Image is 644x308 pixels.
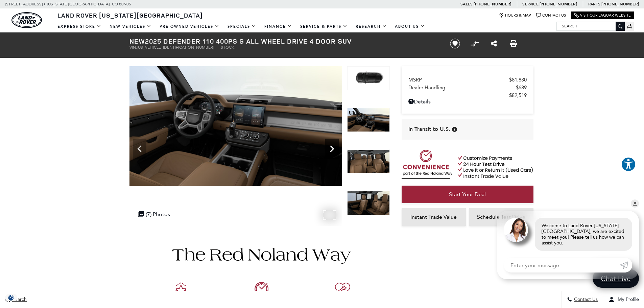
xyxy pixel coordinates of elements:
[402,208,466,226] a: Instant Trade Value
[133,139,146,159] div: Previous
[5,2,131,6] a: [STREET_ADDRESS] • [US_STATE][GEOGRAPHIC_DATA], CO 80905
[499,13,531,18] a: Hours & Map
[460,2,473,6] span: Sales
[347,149,390,174] img: New 2025 Carpathian Grey LAND ROVER 400PS S image 6
[402,186,533,203] a: Start Your Deal
[408,98,527,105] a: Details
[53,21,429,32] nav: Main Navigation
[410,214,457,220] span: Instant Trade Value
[296,21,352,32] a: Service & Parts
[3,294,19,301] section: Click to Open Cookie Consent Modal
[11,12,42,28] a: land-rover
[352,21,391,32] a: Research
[540,1,577,7] a: [PHONE_NUMBER]
[408,92,527,98] a: $82,519
[135,208,173,221] div: (7) Photos
[469,208,533,226] a: Schedule Test Drive
[347,191,390,215] img: New 2025 Carpathian Grey LAND ROVER 400PS S image 7
[621,157,636,172] button: Explore your accessibility options
[129,37,145,46] strong: New
[57,11,203,19] span: Land Rover [US_STATE][GEOGRAPHIC_DATA]
[557,22,624,30] input: Search
[510,40,517,48] a: Print this New 2025 Defender 110 400PS S All Wheel Drive 4 Door SUV
[452,127,457,132] div: Vehicle has shipped from factory of origin. Estimated time of delivery to Retailer is on average ...
[3,294,19,301] img: Opt-Out Icon
[504,218,528,242] img: Agent profile photo
[621,157,636,173] aside: Accessibility Help Desk
[53,11,207,19] a: Land Rover [US_STATE][GEOGRAPHIC_DATA]
[156,21,223,32] a: Pre-Owned Vehicles
[504,258,620,273] input: Enter your message
[588,2,600,6] span: Parts
[448,38,462,49] button: Save vehicle
[408,85,516,91] span: Dealer Handling
[137,45,214,50] span: [US_VEHICLE_IDENTIFICATION_NUMBER]
[129,45,137,50] span: VIN:
[620,258,632,273] a: Submit
[572,297,598,303] span: Contact Us
[105,21,156,32] a: New Vehicles
[129,38,439,45] h1: 2025 Defender 110 400PS S All Wheel Drive 4 Door SUV
[474,1,511,7] a: [PHONE_NUMBER]
[470,39,480,49] button: Compare Vehicle
[615,297,639,303] span: My Profile
[11,12,42,28] img: Land Rover
[391,21,429,32] a: About Us
[522,2,538,6] span: Service
[129,66,342,186] img: New 2025 Carpathian Grey LAND ROVER 400PS S image 5
[260,21,296,32] a: Finance
[491,40,497,48] a: Share this New 2025 Defender 110 400PS S All Wheel Drive 4 Door SUV
[408,85,527,91] a: Dealer Handling $689
[53,21,105,32] a: EXPRESS STORE
[603,291,644,308] button: Open user profile menu
[325,139,339,159] div: Next
[449,191,486,197] span: Start Your Deal
[347,66,390,91] img: New 2025 Carpathian Grey LAND ROVER 400PS S image 4
[347,108,390,132] img: New 2025 Carpathian Grey LAND ROVER 400PS S image 5
[574,13,631,18] a: Visit Our Jaguar Website
[601,1,639,7] a: [PHONE_NUMBER]
[408,77,527,83] a: MSRP $81,830
[223,21,260,32] a: Specials
[536,13,566,18] a: Contact Us
[509,92,527,98] span: $82,519
[477,214,525,220] span: Schedule Test Drive
[221,45,235,50] span: Stock:
[516,85,527,91] span: $689
[535,218,632,251] div: Welcome to Land Rover [US_STATE][GEOGRAPHIC_DATA], we are excited to meet you! Please tell us how...
[509,77,527,83] span: $81,830
[408,125,450,133] span: In Transit to U.S.
[408,77,509,83] span: MSRP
